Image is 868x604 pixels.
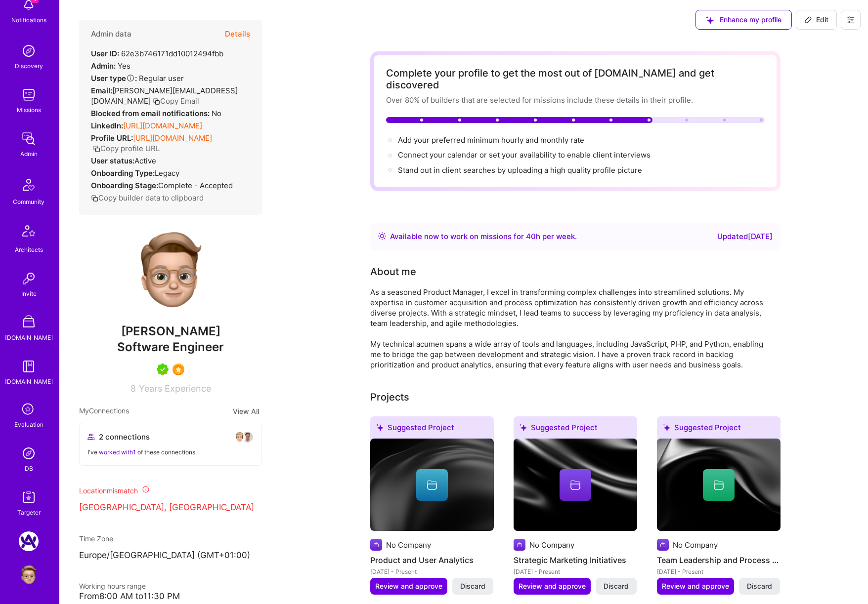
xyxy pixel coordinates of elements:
[153,98,160,105] i: icon Copy
[706,15,781,25] span: Enhance my profile
[91,73,184,83] div: Regular user
[117,340,224,354] span: Software Engineer
[514,566,637,577] div: [DATE] - Present
[157,363,169,375] img: A.Teamer in Residence
[390,231,577,242] div: Available now to work on missions for h per week .
[370,264,416,279] div: About me
[370,287,766,370] div: As a seasoned Product Manager, I excel in transforming complex challenges into streamlined soluti...
[133,133,212,143] a: [URL][DOMAIN_NAME]
[370,578,447,595] button: Review and approve
[378,232,386,240] img: Availability
[17,507,41,518] div: Targeter
[126,74,135,82] i: Help
[19,269,39,288] img: Invite
[514,554,637,566] h4: Strategic Marketing Initiatives
[21,288,37,299] div: Invite
[19,531,39,551] img: A.Team: Google Calendar Integration Testing
[155,168,179,178] span: legacy
[673,540,718,550] div: No Company
[370,439,494,531] img: cover
[16,565,41,585] a: User Avatar
[99,448,136,456] span: worked with 1
[17,221,41,244] img: Architects
[25,463,33,474] div: DB
[452,578,493,595] button: Discard
[93,145,100,153] i: icon Copy
[14,419,43,430] div: Evaluation
[375,581,442,591] span: Review and approve
[370,416,494,443] div: Suggested Project
[79,534,113,543] span: Time Zone
[79,423,262,466] button: 2 connectionsavataravatarI've worked with1 of these connections
[604,581,629,591] span: Discard
[460,581,485,591] span: Discard
[370,390,409,404] div: Projects
[19,487,39,507] img: Skill Targeter
[91,156,134,165] strong: User status:
[234,431,246,443] img: avatar
[79,405,129,417] span: My Connections
[657,578,734,595] button: Review and approve
[19,41,39,61] img: discovery
[717,231,773,242] div: Updated [DATE]
[386,540,431,550] div: No Company
[520,424,527,431] i: icon SuggestedTeams
[91,195,98,202] i: icon Copy
[79,550,262,562] p: Europe/[GEOGRAPHIC_DATA] (GMT+01:00 )
[91,48,223,59] div: 62e3b746171dd10012494fbb
[657,416,781,443] div: Suggested Project
[230,405,262,417] button: View All
[131,231,210,310] img: User Avatar
[19,313,39,332] img: A Store
[91,86,238,106] span: [PERSON_NAME][EMAIL_ADDRESS][DOMAIN_NAME]
[79,582,146,590] span: Working hours range
[796,10,837,30] button: Edit
[91,86,112,95] strong: Email:
[370,539,382,551] img: Company logo
[386,67,765,91] div: Complete your profile to get the most out of [DOMAIN_NAME] and get discovered
[370,554,494,566] h4: Product and User Analytics
[657,554,781,566] h4: Team Leadership and Process Optimization
[11,15,46,25] div: Notifications
[519,581,586,591] span: Review and approve
[91,181,158,190] strong: Onboarding Stage:
[91,193,204,203] button: Copy builder data to clipboard
[79,502,262,514] p: [GEOGRAPHIC_DATA], [GEOGRAPHIC_DATA]
[93,143,160,154] button: Copy profile URL
[16,531,41,551] a: A.Team: Google Calendar Integration Testing
[91,133,133,143] strong: Profile URL:
[19,129,39,149] img: admin teamwork
[529,540,574,550] div: No Company
[13,197,44,207] div: Community
[19,565,39,585] img: User Avatar
[398,135,584,145] span: Add your preferred minimum hourly and monthly rate
[695,10,792,30] button: Enhance my profile
[20,149,38,159] div: Admin
[79,485,262,496] div: Location mismatch
[514,439,637,531] img: cover
[657,566,781,577] div: [DATE] - Present
[5,332,53,343] div: [DOMAIN_NAME]
[91,61,130,71] div: Yes
[596,578,637,595] button: Discard
[514,416,637,443] div: Suggested Project
[158,181,233,190] span: Complete - Accepted
[19,443,39,463] img: Admin Search
[15,61,43,71] div: Discovery
[386,95,765,105] div: Over 80% of builders that are selected for missions include these details in their profile.
[657,539,669,551] img: Company logo
[87,447,254,457] div: I've of these connections
[91,108,221,119] div: No
[225,20,250,48] button: Details
[663,424,670,431] i: icon SuggestedTeams
[17,173,41,197] img: Community
[91,168,155,178] strong: Onboarding Type:
[173,363,184,375] img: SelectionTeam
[19,357,39,376] img: guide book
[657,439,781,531] img: cover
[398,165,642,175] div: Stand out in client searches by uploading a high quality profile picture
[739,578,780,595] button: Discard
[91,61,116,71] strong: Admin:
[91,49,119,58] strong: User ID:
[662,581,729,591] span: Review and approve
